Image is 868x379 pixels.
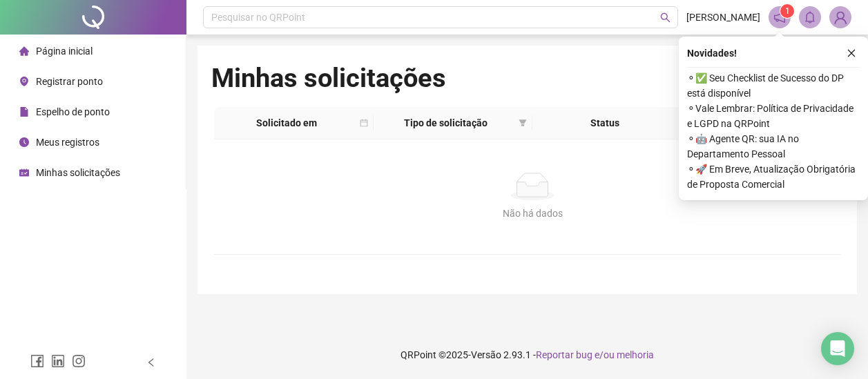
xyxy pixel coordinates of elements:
[516,113,530,133] span: filter
[220,115,354,130] span: Solicitado em
[36,106,110,117] span: Espelho de ponto
[379,115,514,130] span: Tipo de solicitação
[687,46,737,61] span: Novidades !
[51,354,65,368] span: linkedin
[536,349,654,360] span: Reportar bug e/ou melhoria
[687,101,860,131] span: ⚬ Vale Lembrar: Política de Privacidade e LGPD na QRPoint
[36,46,93,57] span: Página inicial
[687,131,860,162] span: ⚬ 🤖 Agente QR: sua IA no Departamento Pessoal
[687,70,860,101] span: ⚬ ✅ Seu Checklist de Sucesso do DP está disponível
[675,113,689,133] span: filter
[804,11,816,23] span: bell
[19,77,29,86] span: environment
[186,331,868,379] footer: QRPoint © 2025 - 2.93.1 -
[231,206,834,221] div: Não há dados
[687,162,860,192] span: ⚬ 🚀 Em Breve, Atualização Obrigatória de Proposta Comercial
[519,119,527,127] span: filter
[211,62,446,94] h1: Minhas solicitações
[686,10,760,25] span: [PERSON_NAME]
[19,107,29,117] span: file
[471,349,501,360] span: Versão
[72,354,86,368] span: instagram
[821,332,854,365] div: Open Intercom Messenger
[678,119,686,127] span: filter
[36,167,120,178] span: Minhas solicitações
[830,7,851,28] img: 90663
[360,119,368,127] span: calendar
[773,11,786,23] span: notification
[19,137,29,147] span: clock-circle
[357,113,371,133] span: calendar
[19,168,29,177] span: schedule
[538,115,673,130] span: Status
[146,358,156,367] span: left
[785,6,790,16] span: 1
[36,137,99,148] span: Meus registros
[847,48,856,58] span: close
[36,76,103,87] span: Registrar ponto
[660,12,671,23] span: search
[780,4,794,18] sup: 1
[19,46,29,56] span: home
[30,354,44,368] span: facebook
